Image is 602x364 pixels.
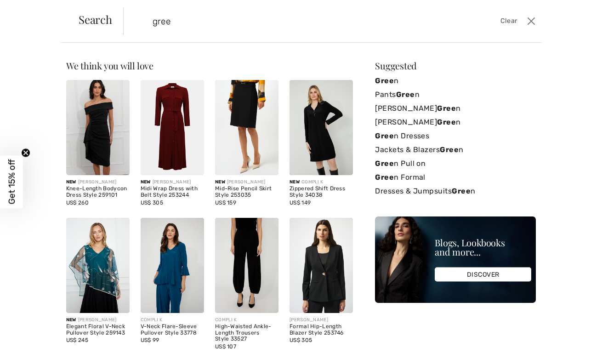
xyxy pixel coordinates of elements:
strong: Gree [375,173,394,182]
strong: Gree [437,118,456,126]
span: We think you will love [66,59,153,72]
a: Jackets & BlazersGreen [375,143,536,157]
button: Close teaser [21,148,30,158]
span: Get 15% off [6,159,17,205]
div: High-Waisted Ankle-Length Trousers Style 33527 [215,324,278,342]
div: [PERSON_NAME] [66,317,130,324]
strong: Gree [375,131,394,140]
div: Midi Wrap Dress with Belt Style 253244 [141,186,204,199]
div: [PERSON_NAME] [141,179,204,186]
img: V-Neck Flare-Sleeve Pullover Style 33778. Teal [141,218,204,313]
span: New [141,179,151,185]
span: US$ 305 [290,337,312,343]
img: Blogs, Lookbooks and more... [375,216,536,303]
div: COMPLI K [290,179,353,186]
a: [PERSON_NAME]Green [375,102,536,115]
a: Green Dresses [375,129,536,143]
span: US$ 245 [66,337,88,343]
div: Blogs, Lookbooks and more... [435,238,531,256]
strong: Gree [440,145,459,154]
strong: Gree [452,187,471,195]
span: US$ 305 [141,199,163,206]
strong: Gree [375,159,394,168]
strong: Gree [437,104,456,113]
div: [PERSON_NAME] [290,317,353,324]
span: New [66,317,76,323]
a: Green [375,74,536,88]
a: [PERSON_NAME]Green [375,115,536,129]
img: High-Waisted Ankle-Length Trousers Style 33527. Teal [215,218,278,313]
strong: Gree [396,90,415,99]
span: New [290,179,300,185]
span: US$ 260 [66,199,89,206]
div: [PERSON_NAME] [215,179,278,186]
span: US$ 159 [215,199,236,206]
button: Close [524,14,538,28]
div: Formal Hip-Length Blazer Style 253746 [290,324,353,336]
span: US$ 107 [215,343,236,350]
span: US$ 149 [290,199,311,206]
img: Mid-Rise Pencil Skirt Style 253035. Avocado [215,80,278,175]
a: Dresses & JumpsuitsGreen [375,184,536,198]
div: Suggested [375,61,536,70]
span: New [66,179,76,185]
div: DISCOVER [435,267,531,282]
a: PantsGreen [375,88,536,102]
div: V-Neck Flare-Sleeve Pullover Style 33778 [141,324,204,336]
div: [PERSON_NAME] [66,179,130,186]
img: Elegant Floral V-Neck Pullover Style 259143. Jade/multi [66,218,130,313]
strong: Gree [375,76,394,85]
a: Green Formal [375,171,536,184]
img: Knee-Length Bodycon Dress Style 259101. Teal [66,80,130,175]
span: Search [79,14,112,25]
div: Elegant Floral V-Neck Pullover Style 259143 [66,324,130,336]
img: Zippered Shift Dress Style 34038. Teal [290,80,353,175]
div: COMPLI K [141,317,204,324]
img: Midi Wrap Dress with Belt Style 253244. Artichoke [141,80,204,175]
div: Mid-Rise Pencil Skirt Style 253035 [215,186,278,199]
div: COMPLI K [215,317,278,324]
img: Formal Hip-Length Blazer Style 253746. Fern [290,218,353,313]
div: Zippered Shift Dress Style 34038 [290,186,353,199]
div: Knee-Length Bodycon Dress Style 259101 [66,186,130,199]
span: New [215,179,225,185]
span: Clear [500,16,517,26]
a: Green Pull on [375,157,536,171]
span: US$ 99 [141,337,159,343]
span: Help [21,6,40,15]
input: TYPE TO SEARCH [146,7,430,35]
